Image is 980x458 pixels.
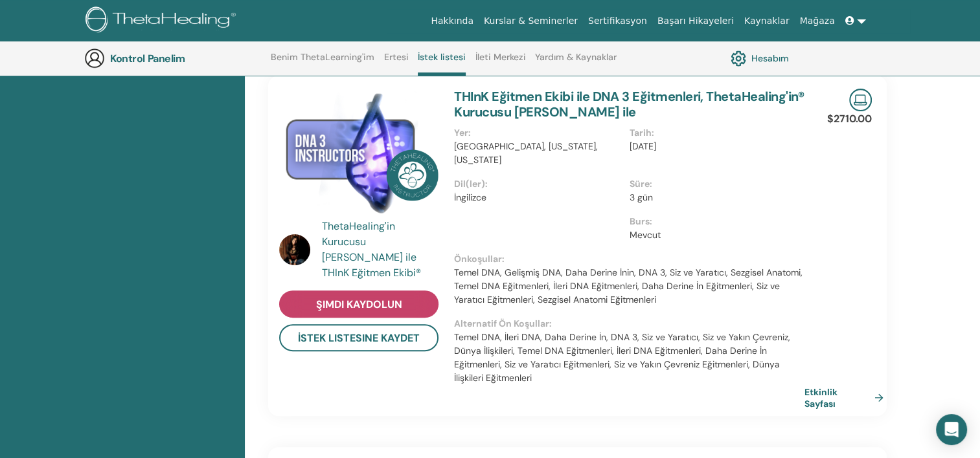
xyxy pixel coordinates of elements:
p: [GEOGRAPHIC_DATA], [US_STATE], [US_STATE] [454,140,621,167]
p: 3 gün [630,191,797,204]
a: Mağaza [794,9,839,33]
span: Şimdi kaydolun [316,298,402,311]
img: cog.svg [731,47,746,69]
font: Hesabım [751,52,789,64]
p: Alternatif Ön Koşullar: [454,317,804,331]
a: Başarı Hikayeleri [652,9,739,33]
p: Temel DNA, İleri DNA, Daha Derine İn, DNA 3, Siz ve Yaratıcı, Siz ve Yakın Çevreniz, Dünya İlişki... [454,331,804,385]
img: Live Online Seminar [849,89,872,111]
a: Kurslar & Seminerler [479,9,583,33]
a: Ertesi [384,52,409,72]
p: Tarih: [630,126,797,140]
a: Benim ThetaLearning'im [271,52,374,72]
a: Hakkında [426,9,479,33]
a: Hesabım [731,47,789,69]
img: DNA 3 Eğitmenleri [279,89,439,223]
p: Temel DNA, Gelişmiş DNA, Daha Derine İnin, DNA 3, Siz ve Yaratıcı, Sezgisel Anatomi, Temel DNA Eğ... [454,266,804,307]
a: Şimdi kaydolun [279,290,439,318]
p: [DATE] [630,140,797,153]
p: $2710.00 [827,111,872,127]
a: Sertifikasyon [583,9,652,33]
a: ThetaHealing'in Kurucusu [PERSON_NAME] ile THInK Eğitmen Ekibi® [322,219,442,281]
a: Etkinlik Sayfası [804,386,889,409]
a: İstek listesi [418,52,466,76]
p: İngilizce [454,191,621,204]
h3: Kontrol Panelim [110,52,240,65]
a: Kaynaklar [739,9,795,33]
p: Süre: [630,177,797,191]
div: Intercom Messenger'ı açın [936,414,967,445]
img: logo.png [85,6,240,36]
a: THInK Eğitmen Ekibi ile DNA 3 Eğitmenleri, ThetaHealing'in® Kurucusu [PERSON_NAME] ile [454,88,804,120]
button: İstek listesine kaydet [279,324,439,351]
a: İleti Merkezi [475,52,526,72]
p: Mevcut [630,228,797,242]
p: Dil(ler): [454,177,621,191]
p: Yer: [454,126,621,140]
p: Önkoşullar: [454,252,804,266]
img: default.jpg [279,234,310,265]
p: Burs: [630,215,797,228]
a: Yardım & Kaynaklar [535,52,617,72]
img: generic-user-icon.jpg [84,48,105,69]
